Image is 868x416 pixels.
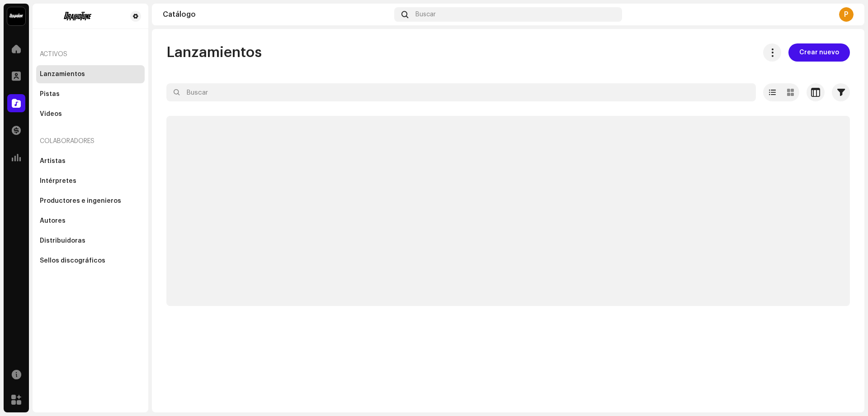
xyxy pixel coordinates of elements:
[799,43,839,62] span: Crear nuevo
[40,197,121,205] div: Productores e ingenieros
[36,43,145,65] re-a-nav-header: Activos
[36,105,145,123] re-m-nav-item: Videos
[166,83,756,101] input: Buscar
[36,232,145,250] re-m-nav-item: Distribuidoras
[415,11,436,18] span: Buscar
[36,65,145,83] re-m-nav-item: Lanzamientos
[36,172,145,190] re-m-nav-item: Intérpretes
[36,192,145,210] re-m-nav-item: Productores e ingenieros
[7,7,25,25] img: 10370c6a-d0e2-4592-b8a2-38f444b0ca44
[36,130,145,152] re-a-nav-header: Colaboradores
[40,158,66,165] div: Artistas
[839,7,854,22] div: P
[40,11,116,22] img: fa294d24-6112-42a8-9831-6e0cd3b5fa40
[36,252,145,270] re-m-nav-item: Sellos discográficos
[163,11,391,18] div: Catálogo
[40,110,62,118] div: Videos
[40,257,105,264] div: Sellos discográficos
[40,217,66,225] div: Autores
[36,152,145,170] re-m-nav-item: Artistas
[36,212,145,230] re-m-nav-item: Autores
[40,71,85,78] div: Lanzamientos
[788,43,850,62] button: Crear nuevo
[36,85,145,103] re-m-nav-item: Pistas
[40,91,60,98] div: Pistas
[40,177,76,185] div: Intérpretes
[166,43,262,62] span: Lanzamientos
[40,237,85,244] div: Distribuidoras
